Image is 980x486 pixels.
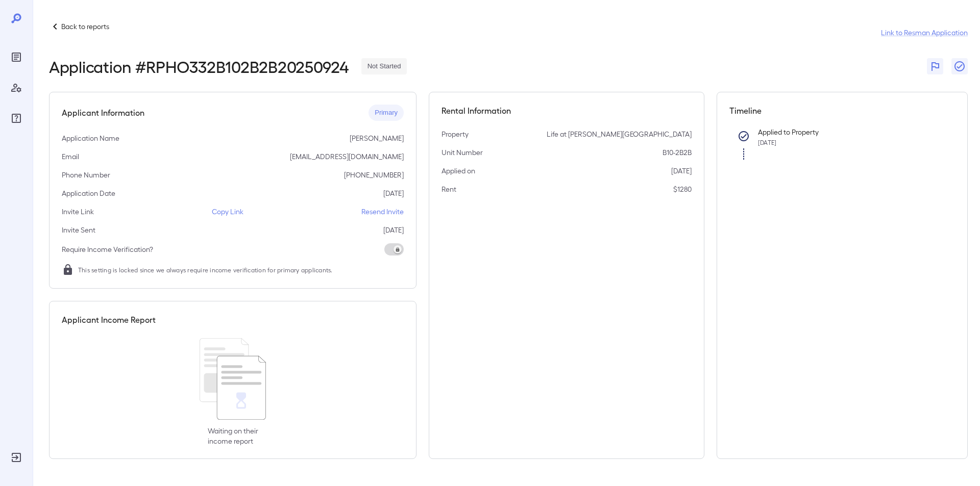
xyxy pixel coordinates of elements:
[442,166,475,176] p: Applied on
[673,184,692,194] p: $1280
[62,170,110,180] p: Phone Number
[881,28,968,38] a: Link to Resman Application
[212,207,243,217] p: Copy Link
[62,225,95,235] p: Invite Sent
[344,170,404,180] p: [PHONE_NUMBER]
[663,147,692,158] p: B10-2B2B
[951,58,968,74] button: Close Report
[442,147,483,158] p: Unit Number
[8,449,24,466] div: Log Out
[78,265,333,275] span: This setting is locked since we always require income verification for primary applicants.
[8,49,24,65] div: Reports
[361,207,404,217] p: Resend Invite
[49,57,349,75] h2: Application # RPHO332B102B2B20250924
[758,139,776,146] span: [DATE]
[62,151,79,162] p: Email
[729,105,955,117] h5: Timeline
[442,105,692,117] h5: Rental Information
[62,244,153,254] p: Require Income Verification?
[62,188,115,198] p: Application Date
[369,108,404,118] span: Primary
[62,314,156,326] h5: Applicant Income Report
[927,58,943,74] button: Flag Report
[361,62,407,71] span: Not Started
[8,110,24,126] div: FAQ
[62,207,94,217] p: Invite Link
[8,80,24,96] div: Manage Users
[383,225,404,235] p: [DATE]
[671,166,692,176] p: [DATE]
[383,188,404,198] p: [DATE]
[290,151,404,162] p: [EMAIL_ADDRESS][DOMAIN_NAME]
[547,129,692,139] p: Life at [PERSON_NAME][GEOGRAPHIC_DATA]
[442,129,469,139] p: Property
[62,133,119,143] p: Application Name
[758,127,939,137] p: Applied to Property
[61,21,109,32] p: Back to reports
[442,184,456,194] p: Rent
[208,426,258,446] p: Waiting on their income report
[62,107,144,119] h5: Applicant Information
[350,133,404,143] p: [PERSON_NAME]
